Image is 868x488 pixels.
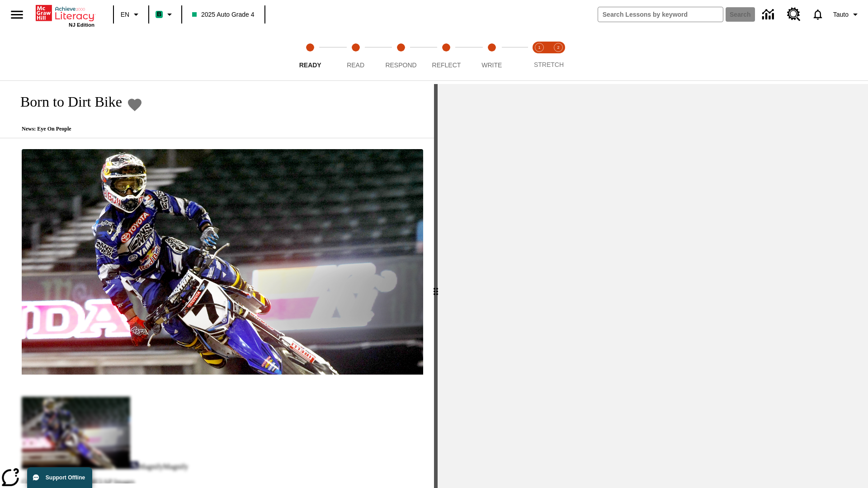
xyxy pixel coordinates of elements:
[46,474,85,481] span: Support Offline
[806,3,830,26] a: Notifications
[782,2,806,27] a: Resource Center, Will open in new tab
[36,3,94,28] div: Home
[329,31,382,80] button: Read step 2 of 5
[830,6,864,23] button: Profile/Settings
[438,84,868,488] div: activity
[121,10,129,19] span: EN
[538,45,540,50] text: 1
[545,31,571,80] button: Stretch Respond step 2 of 2
[434,84,438,488] div: Press Enter or Spacebar and then press right and left arrow keys to move the slider
[466,31,518,80] button: Write step 5 of 5
[432,61,461,69] span: Reflect
[757,2,782,27] a: Data Center
[11,126,143,132] p: News: Eye On People
[22,149,423,375] img: Motocross racer James Stewart flies through the air on his dirt bike.
[385,61,416,69] span: Respond
[284,31,336,80] button: Ready step 1 of 5
[11,94,122,110] h1: Born to Dirt Bike
[375,31,427,80] button: Respond step 3 of 5
[27,467,92,488] button: Support Offline
[69,22,94,28] span: NJ Edition
[420,31,472,80] button: Reflect step 4 of 5
[347,61,364,69] span: Read
[557,45,559,50] text: 2
[534,61,564,68] span: STRETCH
[299,61,321,69] span: Ready
[192,10,255,19] span: 2025 Auto Grade 4
[481,61,502,69] span: Write
[526,31,552,80] button: Stretch Read step 1 of 2
[598,7,723,22] input: search field
[127,97,143,113] button: Add to Favorites - Born to Dirt Bike
[117,6,146,23] button: Language: EN, Select a language
[833,10,849,19] span: Tauto
[152,6,179,23] button: Boost Class color is mint green. Change class color
[157,9,161,20] span: B
[4,1,30,28] button: Open side menu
